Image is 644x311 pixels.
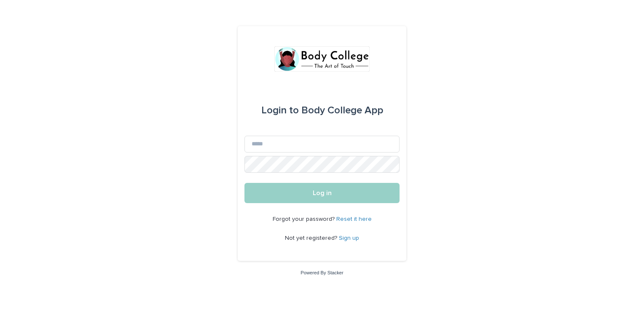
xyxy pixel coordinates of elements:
button: Log in [244,183,400,203]
span: Log in [313,190,332,196]
img: xvtzy2PTuGgGH0xbwGb2 [274,46,369,72]
a: Powered By Stacker [301,270,343,275]
div: Body College App [261,99,383,122]
span: Login to [261,105,299,115]
span: Forgot your password? [273,216,336,222]
a: Reset it here [336,216,372,222]
a: Sign up [339,235,359,241]
span: Not yet registered? [285,235,339,241]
